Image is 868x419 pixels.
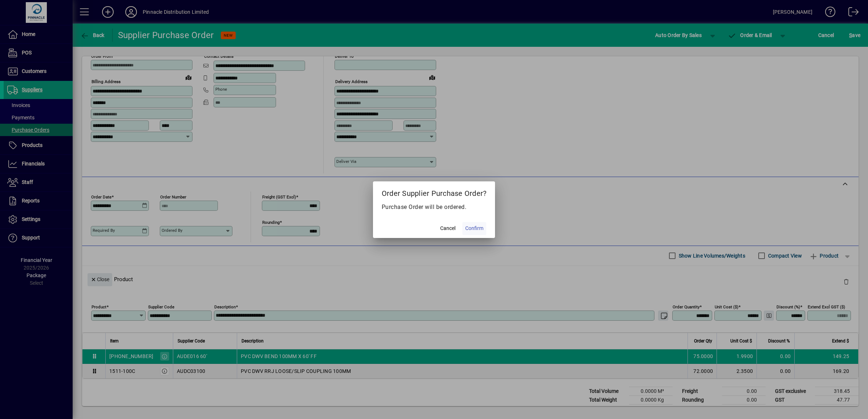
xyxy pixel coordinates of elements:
button: Confirm [462,222,486,235]
button: Cancel [436,222,459,235]
p: Purchase Order will be ordered. [382,203,487,211]
h2: Order Supplier Purchase Order? [373,181,495,202]
span: Cancel [440,225,455,232]
span: Confirm [465,225,483,232]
